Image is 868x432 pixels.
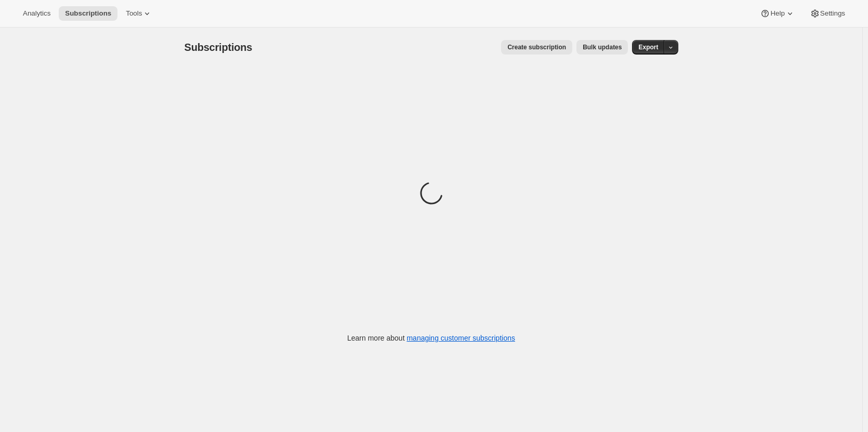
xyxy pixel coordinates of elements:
[632,40,664,55] button: Export
[65,9,111,18] span: Subscriptions
[754,6,801,21] button: Help
[770,9,784,18] span: Help
[59,6,117,21] button: Subscriptions
[17,6,57,21] button: Analytics
[347,333,515,343] p: Learn more about
[576,40,628,55] button: Bulk updates
[501,40,572,55] button: Create subscription
[638,43,658,51] span: Export
[185,42,253,53] span: Subscriptions
[820,9,845,18] span: Settings
[406,334,515,342] a: managing customer subscriptions
[23,9,50,18] span: Analytics
[507,43,566,51] span: Create subscription
[120,6,159,21] button: Tools
[583,43,622,51] span: Bulk updates
[804,6,851,21] button: Settings
[126,9,142,18] span: Tools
